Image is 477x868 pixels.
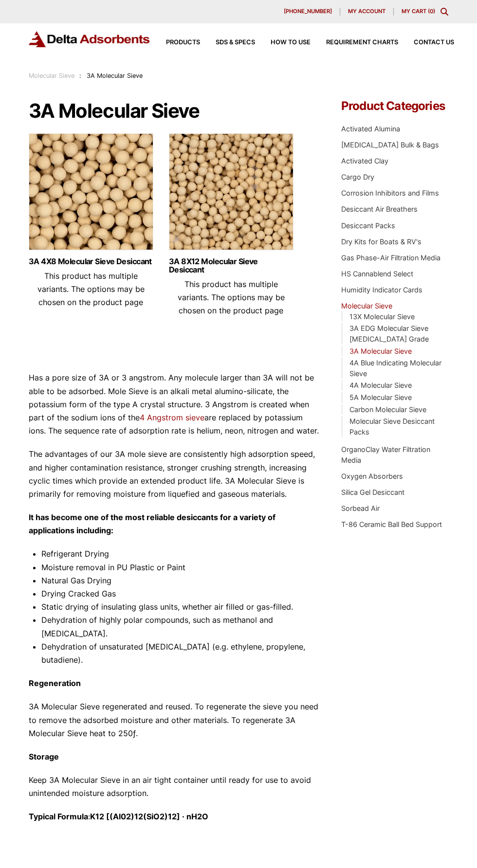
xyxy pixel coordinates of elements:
a: Desiccant Air Breathers [341,205,418,213]
a: Carbon Molecular Sieve [349,405,426,414]
a: 3A 8X12 Molecular Sieve Desiccant [169,257,294,274]
a: SDS & SPECS [200,39,255,46]
h4: Product Categories [341,100,448,112]
p: : [29,810,321,823]
span: [PHONE_NUMBER] [284,9,332,14]
a: Molecular Sieve [29,72,74,79]
a: [PHONE_NUMBER] [276,8,340,16]
a: Contact Us [398,39,454,46]
a: 5A Molecular Sieve [349,393,412,401]
p: 3A Molecular Sieve regenerated and reused. To regenerate the sieve you need to remove the adsorbe... [29,700,321,740]
strong: Regeneration [29,678,81,688]
span: This product has multiple variants. The options may be chosen on the product page [37,271,145,307]
a: Molecular Sieve Desiccant Packs [349,417,435,436]
p: Has a pore size of 3A or 3 angstrom. Any molecule larger than 3A will not be able to be adsorbed.... [29,371,321,437]
li: Static drying of insulating glass units, whether air filled or gas-filled. [41,600,320,614]
span: Requirement Charts [326,39,398,46]
div: Toggle Modal Content [440,8,448,16]
li: Dehydration of highly polar compounds, such as methanol and [MEDICAL_DATA]. [41,614,320,640]
li: Refrigerant Drying [41,547,320,561]
a: 4 Angstrom sieve [140,413,204,422]
a: Desiccant Packs [341,221,395,230]
span: My account [348,9,385,14]
li: Moisture removal in PU Plastic or Paint [41,561,320,574]
a: Corrosion Inhibitors and Films [341,189,439,197]
strong: Typical Formula [29,812,88,821]
a: 3A EDG Molecular Sieve [MEDICAL_DATA] Grade [349,324,429,343]
a: Requirement Charts [311,39,398,46]
a: Humidity Indicator Cards [341,286,422,294]
a: Cargo Dry [341,173,374,181]
a: Oxygen Absorbers [341,472,403,480]
a: Gas Phase-Air Filtration Media [341,253,440,262]
strong: Storage [29,752,59,761]
a: 3A Molecular Sieve [349,347,412,355]
strong: K12 [(Al02)12(SiO2)12] · nH2O [90,812,208,821]
li: Drying Cracked Gas [41,587,320,600]
a: OrganoClay Water Filtration Media [341,445,430,464]
li: Natural Gas Drying [41,574,320,587]
span: This product has multiple variants. The options may be chosen on the product page [178,279,285,315]
strong: It has become one of the most reliable desiccants for a variety of applications including: [29,512,275,535]
a: HS Cannablend Select [341,270,413,278]
a: 3A 4X8 Molecular Sieve Desiccant [29,257,153,266]
a: Molecular Sieve [341,302,392,310]
p: The advantages of our 3A mole sieve are consistently high adsorption speed, and higher contaminat... [29,448,321,501]
a: Sorbead Air [341,504,380,512]
span: Contact Us [414,39,454,46]
a: My Cart (0) [402,8,435,15]
a: 13X Molecular Sieve [349,312,415,321]
span: SDS & SPECS [216,39,255,46]
a: How to Use [255,39,311,46]
a: [MEDICAL_DATA] Bulk & Bags [341,141,439,149]
li: Dehydration of unsaturated [MEDICAL_DATA] (e.g. ethylene, propylene, butadiene). [41,640,320,667]
a: Activated Clay [341,157,388,165]
h1: 3A Molecular Sieve [29,100,321,122]
a: Products [150,39,200,46]
span: 0 [430,8,433,15]
span: 3A Molecular Sieve [87,72,143,79]
span: How to Use [271,39,311,46]
p: Keep 3A Molecular Sieve in an air tight container until ready for use to avoid unintended moistur... [29,774,321,800]
img: Delta Adsorbents [29,31,150,47]
a: Dry Kits for Boats & RV's [341,237,422,246]
a: 4A Molecular Sieve [349,381,412,389]
a: 4A Blue Indicating Molecular Sieve [349,359,441,378]
a: Activated Alumina [341,125,400,133]
span: Products [166,39,200,46]
a: T-86 Ceramic Ball Bed Support [341,520,442,528]
a: My account [340,8,394,16]
a: Silica Gel Desiccant [341,488,404,496]
span: : [79,72,81,79]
